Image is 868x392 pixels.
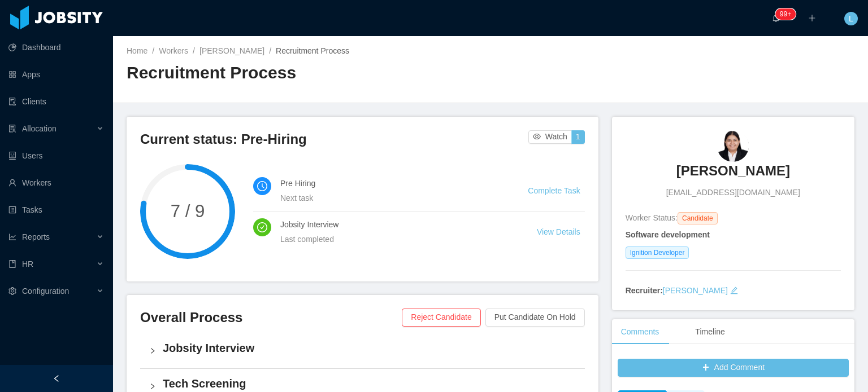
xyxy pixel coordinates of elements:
h4: Tech Screening [163,376,576,391]
div: icon: rightJobsity Interview [140,333,585,368]
i: icon: clock-circle [257,181,267,191]
h2: Recruitment Process [127,61,491,85]
a: icon: userWorkers [8,171,104,194]
i: icon: bell [772,14,780,22]
h4: Jobsity Interview [280,218,510,231]
i: icon: solution [8,125,16,133]
a: icon: appstoreApps [8,63,104,86]
button: 1 [571,130,585,144]
span: Recruitment Process [276,46,349,55]
span: Allocation [22,124,57,133]
i: icon: book [8,260,16,268]
a: Workers [159,46,188,55]
div: Comments [612,319,669,345]
i: icon: right [149,383,156,390]
h4: Pre Hiring [280,177,501,190]
i: icon: check-circle [257,222,267,232]
span: Worker Status: [626,213,678,222]
span: L [849,12,853,25]
a: [PERSON_NAME] [663,286,728,295]
i: icon: plus [808,14,816,22]
a: icon: pie-chartDashboard [8,36,104,59]
button: icon: eyeWatch [528,130,572,144]
h3: Overall Process [140,309,402,327]
span: Candidate [678,212,718,224]
strong: Software development [626,230,710,239]
sup: 1936 [775,8,796,20]
button: icon: plusAdd Comment [618,359,849,377]
img: 25374f8c-ba35-46d1-825c-359dde9afc37_68d45e2fd7c52-90w.png [717,130,749,162]
i: icon: right [149,347,156,354]
span: / [152,46,154,55]
span: Reports [22,232,50,241]
span: HR [22,259,33,268]
i: icon: edit [730,287,738,294]
span: Ignition Developer [626,246,689,259]
strong: Recruiter: [626,286,663,295]
a: [PERSON_NAME] [676,162,790,187]
a: Home [127,46,147,55]
h3: Current status: Pre-Hiring [140,130,528,148]
button: Put Candidate On Hold [485,309,585,327]
a: View Details [537,227,580,236]
i: icon: setting [8,287,16,295]
span: / [269,46,271,55]
a: icon: profileTasks [8,199,104,221]
span: / [193,46,195,55]
span: Configuration [22,287,69,296]
span: [EMAIL_ADDRESS][DOMAIN_NAME] [666,187,800,199]
a: [PERSON_NAME] [199,46,264,55]
div: Next task [280,192,501,204]
div: Timeline [686,319,734,345]
a: icon: auditClients [8,90,104,113]
a: icon: robotUsers [8,144,104,167]
i: icon: line-chart [8,233,16,241]
h3: [PERSON_NAME] [676,162,790,180]
span: 7 / 9 [140,202,235,220]
a: Complete Task [528,186,580,195]
div: Last completed [280,233,510,245]
h4: Jobsity Interview [163,340,576,356]
button: Reject Candidate [402,309,480,327]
